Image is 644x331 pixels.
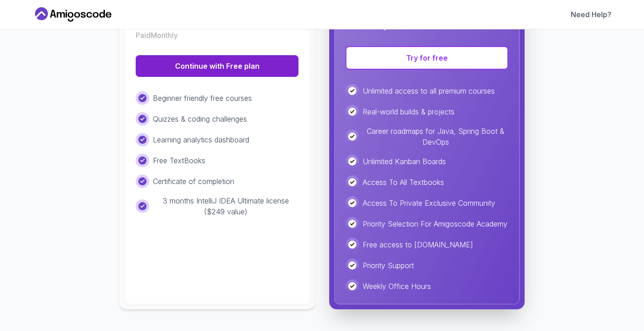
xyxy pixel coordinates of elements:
p: Real-world builds & projects [363,106,455,117]
p: Access To Private Exclusive Community [363,198,495,208]
p: Weekly Office Hours [363,281,431,292]
p: Paid Monthly [136,30,178,41]
a: Need Help? [571,9,611,20]
p: Unlimited access to all premium courses [363,85,495,96]
p: Career roadmaps for Java, Spring Boot & DevOps [363,126,508,147]
p: Quizzes & coding challenges [153,113,247,124]
button: Continue with Free plan [136,55,298,77]
p: Beginner friendly free courses [153,93,252,104]
p: Priority Selection For Amigoscode Academy [363,218,507,229]
p: Unlimited Kanban Boards [363,156,446,167]
p: Free TextBooks [153,155,205,166]
p: Learning analytics dashboard [153,134,249,145]
p: Priority Support [363,260,414,271]
p: 3 months IntelliJ IDEA Ultimate license ($249 value) [153,195,298,217]
p: Access To All Textbooks [363,177,444,188]
button: Try for free [346,46,508,70]
p: Certificate of completion [153,176,234,187]
p: Free access to [DOMAIN_NAME] [363,239,473,250]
